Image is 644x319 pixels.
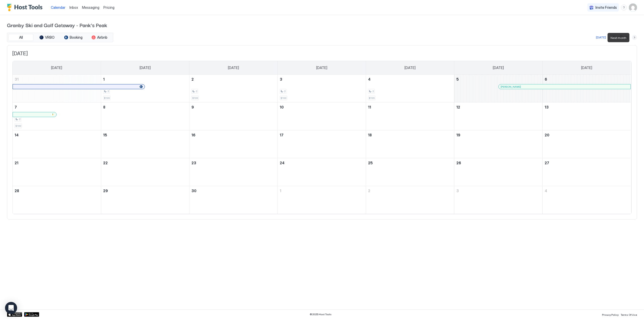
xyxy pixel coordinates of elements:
a: Tuesday [223,61,244,75]
a: September 29, 2025 [101,186,189,195]
a: September 7, 2025 [13,102,101,112]
td: October 1, 2025 [277,186,366,214]
span: 5 [456,77,459,81]
span: [DATE] [12,50,632,57]
span: Pricing [103,5,114,10]
span: 24 [280,161,285,165]
a: September 30, 2025 [189,186,277,195]
span: $199 [192,96,198,100]
span: 10 [280,105,284,109]
td: September 5, 2025 [454,75,542,102]
span: [DATE] [493,66,504,70]
div: Host Tools Logo [7,4,45,11]
span: 16 [191,133,195,137]
a: September 11, 2025 [366,102,454,112]
a: September 17, 2025 [278,130,366,140]
span: 12 [456,105,460,109]
td: September 6, 2025 [542,75,631,102]
span: Booking [70,35,83,40]
span: 2 [372,90,374,93]
span: Invite Friends [595,5,617,10]
td: September 7, 2025 [13,102,101,130]
button: Booking [61,34,86,41]
td: September 20, 2025 [542,130,631,158]
a: September 8, 2025 [101,102,189,112]
a: App Store [7,312,22,317]
span: $199 [15,124,21,128]
span: [DATE] [228,66,239,70]
a: September 5, 2025 [454,75,542,84]
span: 1 [280,189,281,193]
span: 18 [368,133,372,137]
td: September 19, 2025 [454,130,542,158]
button: [DATE] [595,34,607,40]
span: 2 [191,77,194,81]
span: [PERSON_NAME] [501,85,521,88]
span: 21 [15,161,18,165]
span: [DATE] [581,66,592,70]
span: [DATE] [51,66,62,70]
span: 6 [545,77,547,81]
div: [DATE] [596,35,606,40]
span: 25 [368,161,373,165]
a: September 15, 2025 [101,130,189,140]
span: 9 [191,105,194,109]
span: $199 [369,96,375,100]
span: $199 [280,96,286,100]
td: September 8, 2025 [101,102,189,130]
span: 28 [15,189,19,193]
td: September 11, 2025 [366,102,454,130]
td: September 21, 2025 [13,158,101,186]
span: Next month [611,36,626,40]
span: [DATE] [405,66,416,70]
td: September 1, 2025 [101,75,189,102]
span: 14 [15,133,19,137]
td: October 4, 2025 [542,186,631,214]
a: Terms Of Use [621,312,637,317]
span: 7 [15,105,17,109]
td: September 10, 2025 [277,102,366,130]
a: September 27, 2025 [543,158,631,168]
a: September 28, 2025 [13,186,101,195]
span: 19 [456,133,460,137]
a: September 18, 2025 [366,130,454,140]
td: September 17, 2025 [277,130,366,158]
span: 29 [103,189,108,193]
a: October 1, 2025 [278,186,366,195]
a: September 2, 2025 [189,75,277,84]
a: Sunday [46,61,67,75]
span: 30 [191,189,196,193]
a: September 14, 2025 [13,130,101,140]
button: VRBO [34,34,60,41]
span: 4 [368,77,371,81]
a: September 25, 2025 [366,158,454,168]
td: September 22, 2025 [101,158,189,186]
span: 2 [284,90,286,93]
span: 2 [19,118,20,121]
span: 11 [368,105,371,109]
span: 20 [545,133,549,137]
a: September 16, 2025 [189,130,277,140]
span: 4 [545,189,547,193]
div: Google Play Store [24,312,39,317]
span: [DATE] [140,66,151,70]
td: September 13, 2025 [542,102,631,130]
div: menu [621,5,627,11]
span: 26 [456,161,461,165]
a: September 4, 2025 [366,75,454,84]
a: September 24, 2025 [278,158,366,168]
div: tab-group [7,33,113,42]
a: September 21, 2025 [13,158,101,168]
span: 1 [103,77,105,81]
span: 22 [103,161,108,165]
span: 31 [15,77,19,81]
span: Privacy Policy [602,313,619,316]
span: Calendar [51,5,65,10]
span: 8 [103,105,105,109]
span: $199 [104,96,110,100]
a: Monday [135,61,156,75]
div: Open Intercom Messenger [5,302,17,314]
td: September 18, 2025 [366,130,454,158]
td: September 28, 2025 [13,186,101,214]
